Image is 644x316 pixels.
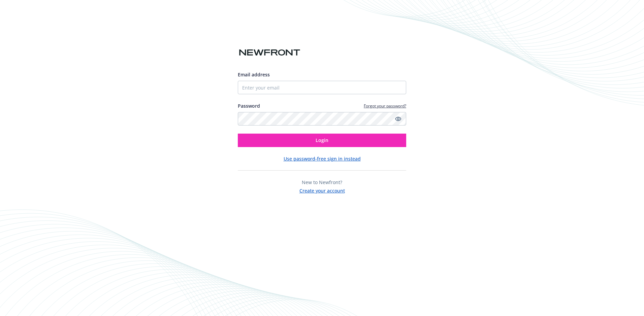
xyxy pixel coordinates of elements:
input: Enter your email [238,81,406,94]
label: Password [238,102,260,109]
span: New to Newfront? [302,179,342,185]
button: Use password-free sign in instead [284,155,361,162]
a: Show password [394,115,402,123]
button: Login [238,134,406,147]
img: Newfront logo [238,47,301,59]
input: Enter your password [238,112,406,126]
span: Login [316,137,328,143]
a: Forgot your password? [364,103,406,109]
button: Create your account [299,186,345,194]
span: Email address [238,71,270,78]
